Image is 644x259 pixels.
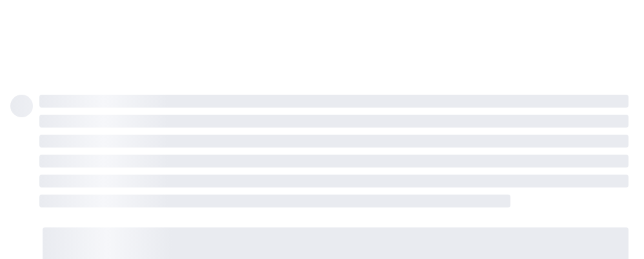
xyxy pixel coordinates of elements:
[39,155,629,168] span: ‌
[39,175,629,187] span: ‌
[39,115,629,128] span: ‌
[39,95,629,108] span: ‌
[10,95,33,117] span: ‌
[39,195,510,207] span: ‌
[39,135,629,148] span: ‌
